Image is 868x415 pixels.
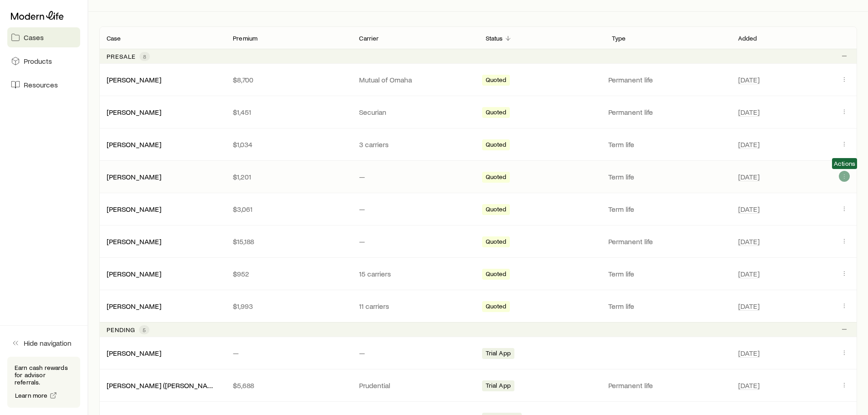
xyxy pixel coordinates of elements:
p: Carrier [359,35,379,42]
a: Products [7,51,80,71]
span: 5 [143,326,146,333]
p: $3,061 [233,205,344,214]
p: — [359,237,471,246]
span: Quoted [486,173,507,183]
a: [PERSON_NAME] [107,348,161,357]
a: [PERSON_NAME] [107,140,161,149]
span: Quoted [486,108,507,118]
span: [DATE] [738,348,760,358]
p: Pending [107,326,135,333]
span: Quoted [486,76,507,86]
p: 11 carriers [359,302,471,311]
p: $1,993 [233,302,344,311]
span: [DATE] [738,108,760,117]
p: Permanent life [608,108,727,117]
span: [DATE] [738,237,760,246]
div: [PERSON_NAME] [107,237,161,246]
span: Resources [24,80,58,89]
a: Cases [7,27,80,47]
div: [PERSON_NAME] [107,140,161,149]
span: [DATE] [738,302,760,311]
p: $15,188 [233,237,344,246]
p: $1,034 [233,140,344,149]
a: [PERSON_NAME] [107,172,161,181]
p: 3 carriers [359,140,471,149]
p: Case [107,35,121,42]
a: [PERSON_NAME] [107,75,161,84]
span: Actions [834,160,855,167]
p: — [233,348,344,358]
p: $5,688 [233,381,344,390]
div: [PERSON_NAME] [107,269,161,279]
a: [PERSON_NAME] [107,237,161,246]
a: [PERSON_NAME] ([PERSON_NAME]) [107,381,221,389]
div: [PERSON_NAME] [107,172,161,182]
div: Earn cash rewards for advisor referrals.Learn more [7,357,80,408]
span: [DATE] [738,381,760,390]
p: — [359,172,471,181]
p: Permanent life [608,75,727,84]
p: Mutual of Omaha [359,75,471,84]
p: Added [738,35,757,42]
span: Quoted [486,141,507,150]
span: Trial App [486,349,511,359]
p: Permanent life [608,237,727,246]
p: $952 [233,269,344,278]
span: Quoted [486,238,507,247]
p: — [359,205,471,214]
a: Resources [7,75,80,95]
span: Hide navigation [24,338,72,348]
div: [PERSON_NAME] [107,348,161,358]
p: Earn cash rewards for advisor referrals. [15,364,73,386]
button: Hide navigation [7,333,80,353]
p: Permanent life [608,381,727,390]
span: [DATE] [738,75,760,84]
p: Term life [608,205,727,214]
p: Term life [608,172,727,181]
p: Term life [608,269,727,278]
p: Presale [107,53,136,60]
span: [DATE] [738,172,760,181]
span: [DATE] [738,140,760,149]
div: [PERSON_NAME] [107,75,161,85]
span: Cases [24,33,44,42]
p: Prudential [359,381,471,390]
div: [PERSON_NAME] [107,205,161,214]
span: Trial App [486,382,511,391]
p: Premium [233,35,257,42]
span: 8 [143,53,146,60]
a: [PERSON_NAME] [107,302,161,310]
a: [PERSON_NAME] [107,269,161,278]
p: Type [612,35,626,42]
div: [PERSON_NAME] [107,302,161,311]
p: Term life [608,302,727,311]
span: Quoted [486,270,507,280]
p: $1,201 [233,172,344,181]
a: [PERSON_NAME] [107,205,161,213]
span: Quoted [486,205,507,215]
p: Securian [359,108,471,117]
p: $8,700 [233,75,344,84]
span: Learn more [15,392,48,399]
div: [PERSON_NAME] [107,108,161,117]
p: Term life [608,140,727,149]
p: Status [486,35,503,42]
p: $1,451 [233,108,344,117]
span: Quoted [486,302,507,312]
span: [DATE] [738,269,760,278]
p: 15 carriers [359,269,471,278]
a: [PERSON_NAME] [107,108,161,116]
span: Products [24,56,52,66]
p: — [359,348,471,358]
div: [PERSON_NAME] ([PERSON_NAME]) [107,381,218,390]
span: [DATE] [738,205,760,214]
